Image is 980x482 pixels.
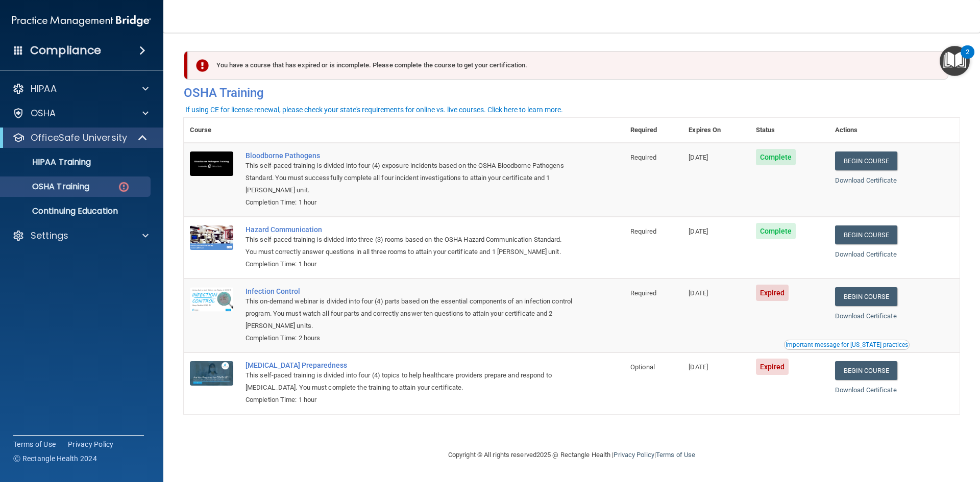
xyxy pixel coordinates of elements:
[31,132,127,144] p: OfficeSafe University
[31,107,56,119] p: OSHA
[756,285,789,301] span: Expired
[246,332,573,344] div: Completion Time: 2 hours
[385,439,758,471] div: Copyright © All rights reserved 2025 @ Rectangle Health | |
[829,118,960,143] th: Actions
[835,250,897,258] a: Download Certificate
[784,340,910,350] button: Read this if you are a dental practitioner in the state of CA
[196,59,209,72] img: exclamation-circle-solid-danger.72ef9ffc.png
[246,287,573,295] a: Infection Control
[835,151,897,170] a: Begin Course
[966,52,969,65] div: 2
[624,118,682,143] th: Required
[630,227,656,235] span: Required
[756,359,789,375] span: Expired
[12,83,149,95] a: HIPAA
[689,289,708,297] span: [DATE]
[12,132,148,144] a: OfficeSafe University
[246,295,573,332] div: This on-demand webinar is divided into four (4) parts based on the essential components of an inf...
[630,363,655,371] span: Optional
[835,361,897,380] a: Begin Course
[835,386,897,394] a: Download Certificate
[786,342,908,348] div: Important message for [US_STATE] practices
[750,118,829,143] th: Status
[7,206,146,216] p: Continuing Education
[689,227,708,235] span: [DATE]
[185,106,563,113] div: If using CE for license renewal, please check your state's requirements for online vs. live cours...
[756,223,796,239] span: Complete
[689,363,708,371] span: [DATE]
[13,453,97,464] span: Ⓒ Rectangle Health 2024
[117,181,130,193] img: danger-circle.6113f641.png
[246,394,573,406] div: Completion Time: 1 hour
[682,118,749,143] th: Expires On
[756,149,796,165] span: Complete
[246,151,573,160] a: Bloodborne Pathogens
[30,43,101,58] h4: Compliance
[184,86,960,100] h4: OSHA Training
[12,11,151,31] img: PMB logo
[614,451,654,459] a: Privacy Policy
[656,451,695,459] a: Terms of Use
[246,234,573,258] div: This self-paced training is divided into three (3) rooms based on the OSHA Hazard Communication S...
[689,154,708,161] span: [DATE]
[835,312,897,320] a: Download Certificate
[246,361,573,369] a: [MEDICAL_DATA] Preparedness
[940,46,970,76] button: Open Resource Center, 2 new notifications
[246,160,573,196] div: This self-paced training is divided into four (4) exposure incidents based on the OSHA Bloodborne...
[31,83,57,95] p: HIPAA
[68,439,114,449] a: Privacy Policy
[835,176,897,184] a: Download Certificate
[12,107,149,119] a: OSHA
[630,289,656,297] span: Required
[246,225,573,234] a: Hazard Communication
[7,157,91,167] p: HIPAA Training
[13,439,56,449] a: Terms of Use
[7,182,89,192] p: OSHA Training
[246,369,573,394] div: This self-paced training is divided into four (4) topics to help healthcare providers prepare and...
[835,225,897,244] a: Begin Course
[835,287,897,306] a: Begin Course
[246,258,573,270] div: Completion Time: 1 hour
[184,105,565,115] button: If using CE for license renewal, please check your state's requirements for online vs. live cours...
[184,118,239,143] th: Course
[630,154,656,161] span: Required
[246,196,573,209] div: Completion Time: 1 hour
[188,51,948,80] div: You have a course that has expired or is incomplete. Please complete the course to get your certi...
[12,230,149,242] a: Settings
[31,230,68,242] p: Settings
